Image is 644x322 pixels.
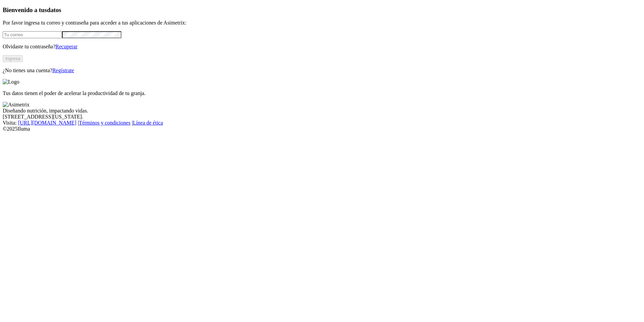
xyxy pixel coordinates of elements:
[79,120,130,126] a: Términos y condiciones
[3,31,62,38] input: Tu correo
[55,44,77,49] a: Recuperar
[3,102,30,108] img: Asimetrix
[3,55,23,62] button: Ingresa
[47,6,61,13] span: datos
[3,44,641,50] p: Olvidaste tu contraseña?
[3,114,641,120] div: [STREET_ADDRESS][US_STATE].
[3,20,641,26] p: Por favor ingresa tu correo y contraseña para acceder a tus aplicaciones de Asimetrix:
[3,79,19,85] img: Logo
[3,108,641,114] div: Diseñando nutrición, impactando vidas.
[3,67,641,74] p: ¿No tienes una cuenta?
[3,126,641,132] div: © 2025 Iluma
[3,6,641,14] h3: Bienvenido a tus
[3,90,641,96] p: Tus datos tienen el poder de acelerar la productividad de tu granja.
[3,120,641,126] div: Visita : | |
[18,120,76,126] a: [URL][DOMAIN_NAME]
[133,120,163,126] a: Línea de ética
[52,67,74,73] a: Regístrate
